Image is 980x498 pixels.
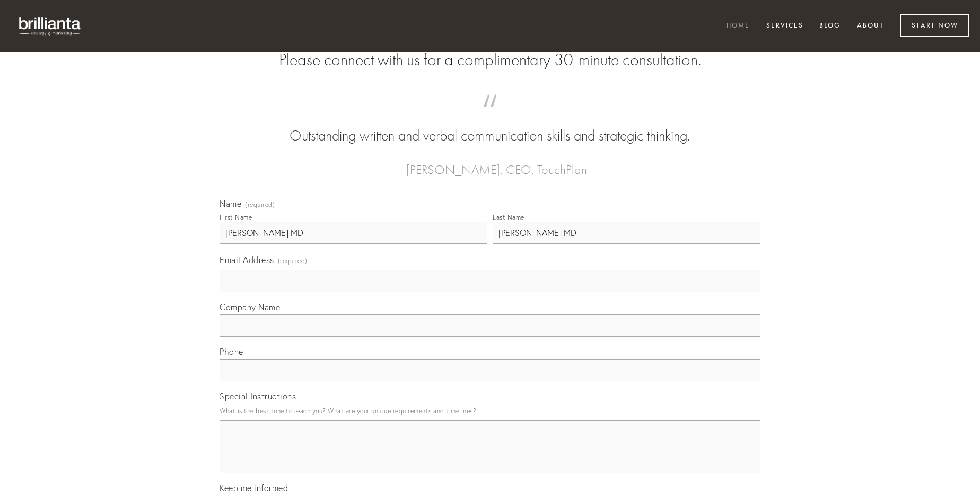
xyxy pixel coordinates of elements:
[237,105,743,126] span: “
[220,346,243,357] span: Phone
[278,254,308,268] span: (required)
[493,213,524,221] div: Last Name
[220,198,241,209] span: Name
[220,391,296,401] span: Special Instructions
[812,18,847,35] a: Blog
[900,14,969,37] a: Start Now
[11,11,90,41] img: brillianta - research, strategy, marketing
[220,302,280,312] span: Company Name
[759,18,810,35] a: Services
[220,213,252,221] div: First Name
[220,404,760,418] p: What is the best time to reach you? What are your unique requirements and timelines?
[237,105,743,146] blockquote: Outstanding written and verbal communication skills and strategic thinking.
[720,18,757,35] a: Home
[237,146,743,180] figcaption: — [PERSON_NAME], CEO, TouchPlan
[245,202,275,208] span: (required)
[220,255,274,265] span: Email Address
[220,483,288,493] span: Keep me informed
[220,50,760,70] h2: Please connect with us for a complimentary 30-minute consultation.
[850,18,891,35] a: About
